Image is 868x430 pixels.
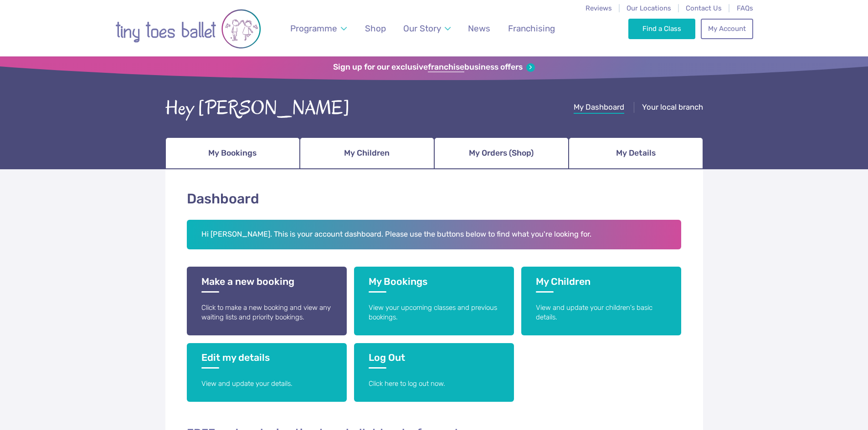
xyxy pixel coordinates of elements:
a: Franchising [503,18,559,39]
a: Log Out Click here to log out now. [354,343,514,402]
a: My Bookings [165,137,300,169]
a: News [464,18,495,39]
a: My Orders (Shop) [434,137,569,169]
h2: Hi [PERSON_NAME]. This is your account dashboard. Please use the buttons below to find what you'r... [187,220,682,250]
strong: franchise [428,62,464,72]
span: Programme [290,23,337,34]
a: Shop [360,18,390,39]
a: Programme [286,18,351,39]
span: My Orders (Shop) [469,145,534,161]
a: Find a Class [628,19,695,39]
p: View and update your children's basic details. [536,303,667,323]
span: Your local branch [642,102,703,111]
h3: My Children [536,276,667,293]
a: Your local branch [642,102,703,114]
a: Edit my details View and update your details. [187,343,347,402]
a: My Account [701,19,753,39]
a: Our Story [399,18,455,39]
a: Contact Us [686,4,722,12]
h3: Edit my details [201,352,332,369]
a: My Details [569,137,703,169]
span: Franchising [508,23,555,34]
a: My Children [300,137,434,169]
span: Our Story [403,23,441,34]
span: My Bookings [208,145,257,161]
a: Make a new booking Click to make a new booking and view any waiting lists and priority bookings. [187,267,347,335]
a: My Bookings View your upcoming classes and previous bookings. [354,267,514,335]
a: Sign up for our exclusivefranchisebusiness offers [333,62,535,72]
p: Click to make a new booking and view any waiting lists and priority bookings. [201,303,332,323]
span: My Children [344,145,390,161]
img: tiny toes ballet [115,6,261,52]
div: Hey [PERSON_NAME] [165,94,350,122]
p: View and update your details. [201,379,332,389]
a: Reviews [586,4,612,12]
p: View your upcoming classes and previous bookings. [369,303,499,323]
p: Click here to log out now. [369,379,499,389]
span: News [468,23,490,34]
h1: Dashboard [187,189,682,209]
h3: Make a new booking [201,276,332,293]
span: My Details [616,145,656,161]
a: Our Locations [627,4,671,12]
h3: My Bookings [369,276,499,293]
span: Shop [365,23,386,34]
a: My Children View and update your children's basic details. [521,267,681,335]
h3: Log Out [369,352,499,369]
a: FAQs [737,4,753,12]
